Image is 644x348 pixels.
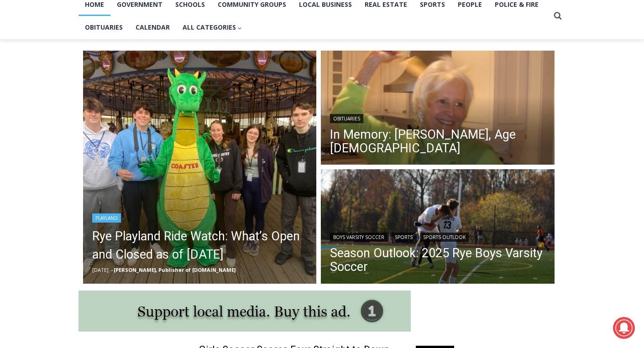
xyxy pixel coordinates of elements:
a: Read More Season Outlook: 2025 Rye Boys Varsity Soccer [321,169,555,286]
div: "the precise, almost orchestrated movements of cutting and assembling sushi and [PERSON_NAME] mak... [94,57,134,109]
time: [DATE] [92,266,109,273]
img: Obituary - Barbara defrondeville [321,51,555,167]
button: View Search Form [550,8,566,24]
img: support local media, buy this ad [79,291,411,332]
span: Open Tues. - Sun. [PHONE_NUMBER] [3,94,89,129]
a: Playland [92,213,121,223]
a: Read More Rye Playland Ride Watch: What’s Open and Closed as of Thursday, September 4, 2025 [83,51,317,284]
a: Read More In Memory: Barbara de Frondeville, Age 88 [321,51,555,167]
div: | | [330,231,545,242]
button: Child menu of All Categories [176,16,249,39]
a: Sports Outlook [420,233,469,242]
a: Rye Playland Ride Watch: What’s Open and Closed as of [DATE] [92,227,308,264]
a: In Memory: [PERSON_NAME], Age [DEMOGRAPHIC_DATA] [330,128,545,155]
a: Open Tues. - Sun. [PHONE_NUMBER] [0,92,92,114]
img: (PHOTO: MyRye.com interns from Rye High School with Coaster the Dragon during a Playland Park med... [83,51,317,284]
a: Boys Varsity Soccer [330,233,387,242]
span: – [111,266,114,273]
img: (PHOTO: Alex van der Voort and Lex Cox of Rye Boys Varsity Soccer on Thursday, October 31, 2024 f... [321,169,555,286]
a: Season Outlook: 2025 Rye Boys Varsity Soccer [330,246,545,274]
a: Obituaries [330,114,363,123]
div: "[PERSON_NAME] and I covered the [DATE] Parade, which was a really eye opening experience as I ha... [230,0,431,88]
a: Intern @ [DOMAIN_NAME] [220,88,442,114]
a: Obituaries [79,16,129,39]
a: [PERSON_NAME], Publisher of [DOMAIN_NAME] [114,266,236,273]
a: Sports [392,233,416,242]
a: Calendar [129,16,176,39]
span: Intern @ [DOMAIN_NAME] [239,91,423,111]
